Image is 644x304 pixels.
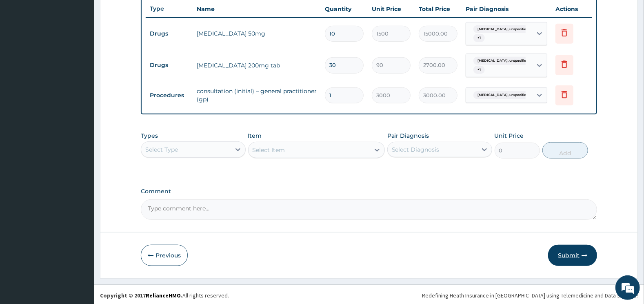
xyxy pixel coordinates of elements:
td: Drugs [146,58,193,73]
div: Select Type [145,145,178,154]
div: Select Diagnosis [392,145,440,154]
span: We're online! [47,96,113,179]
th: Pair Diagnosis [462,1,551,17]
button: Add [542,142,588,159]
button: Previous [141,245,188,266]
td: [MEDICAL_DATA] 50mg [193,25,321,42]
td: consultation (initial) – general practitioner (gp) [193,83,321,107]
div: Chat with us now [42,46,137,56]
td: [MEDICAL_DATA] 200mg tab [193,57,321,74]
td: Procedures [146,88,193,103]
label: Types [141,132,158,139]
td: Drugs [146,26,193,41]
label: Unit Price [495,132,524,140]
th: Name [193,1,321,17]
span: [MEDICAL_DATA], unspecified [473,57,533,65]
div: Minimize live chat window [134,4,153,24]
th: Actions [551,1,592,17]
span: [MEDICAL_DATA], unspecifie... [473,91,533,99]
a: RelianceHMO [146,292,181,299]
th: Total Price [415,1,462,17]
strong: Copyright © 2017 . [100,292,182,299]
span: + 1 [473,34,485,42]
button: Submit [548,245,597,266]
span: [MEDICAL_DATA], unspecifie... [473,25,533,34]
th: Quantity [321,1,368,17]
label: Comment [141,188,597,195]
img: d_794563401_company_1708531726252_794563401 [15,41,33,61]
span: + 1 [473,66,485,74]
label: Item [248,132,262,140]
label: Pair Diagnosis [387,132,429,140]
textarea: Type your message and hit 'Enter' [4,210,155,239]
th: Unit Price [368,1,415,17]
th: Type [146,1,193,16]
div: Redefining Heath Insurance in [GEOGRAPHIC_DATA] using Telemedicine and Data Science! [422,291,638,300]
